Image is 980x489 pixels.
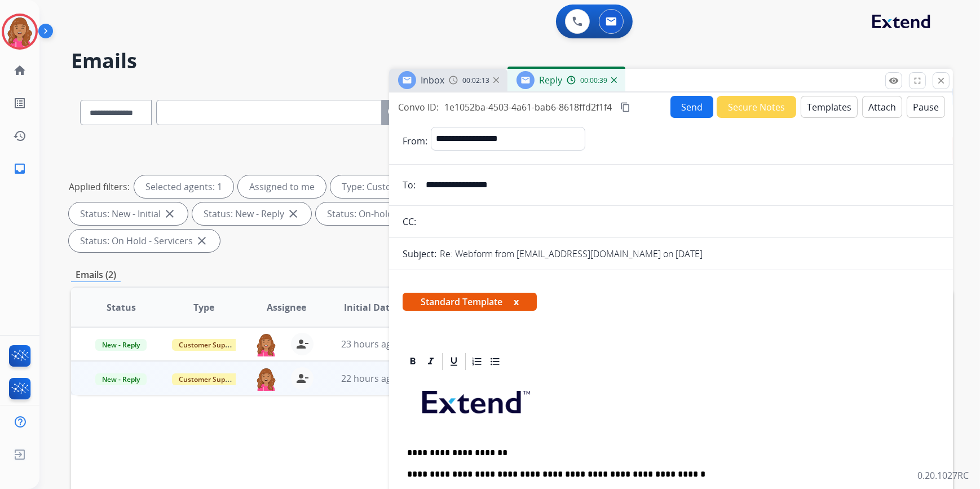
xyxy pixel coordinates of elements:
[404,353,421,370] div: Bold
[907,96,945,118] button: Pause
[286,207,300,221] mat-icon: close
[71,268,121,282] p: Emails (2)
[912,76,922,86] mat-icon: fullscreen
[539,74,562,86] span: Reply
[862,96,902,118] button: Attach
[620,102,630,112] mat-icon: content_copy
[69,202,188,225] div: Status: New - Initial
[4,16,36,47] img: avatar
[193,301,214,314] span: Type
[69,180,130,193] p: Applied filters:
[295,372,309,385] mat-icon: person_remove
[330,175,473,198] div: Type: Customer Support
[469,353,485,370] div: Ordered List
[444,101,612,113] span: 1e1052ba-4503-4a61-bab6-8618ffd2f1f4
[422,353,439,370] div: Italic
[801,96,858,118] button: Templates
[403,215,416,228] p: CC:
[13,64,27,77] mat-icon: home
[462,76,489,85] span: 00:02:13
[238,175,326,198] div: Assigned to me
[386,106,400,120] mat-icon: search
[172,373,245,385] span: Customer Support
[295,337,309,351] mat-icon: person_remove
[13,129,27,143] mat-icon: history
[192,202,311,225] div: Status: New - Reply
[487,353,504,370] div: Bullet List
[445,353,462,370] div: Underline
[163,207,176,221] mat-icon: close
[255,333,277,356] img: agent-avatar
[172,339,245,351] span: Customer Support
[403,247,436,261] p: Subject:
[95,339,147,351] span: New - Reply
[71,50,953,72] h2: Emails
[440,247,703,261] p: Re: Webform from [EMAIL_ADDRESS][DOMAIN_NAME] on [DATE]
[936,76,946,86] mat-icon: close
[316,202,462,225] div: Status: On-hold – Internal
[13,96,27,110] mat-icon: list_alt
[917,469,969,482] p: 0.20.1027RC
[13,162,27,175] mat-icon: inbox
[580,76,607,85] span: 00:00:39
[341,338,397,350] span: 23 hours ago
[341,372,397,385] span: 22 hours ago
[403,293,537,311] span: Standard Template
[670,96,713,118] button: Send
[514,295,519,309] button: x
[889,76,899,86] mat-icon: remove_red_eye
[403,134,427,148] p: From:
[134,175,233,198] div: Selected agents: 1
[195,234,209,248] mat-icon: close
[403,178,416,192] p: To:
[107,301,136,314] span: Status
[95,373,147,385] span: New - Reply
[421,74,444,86] span: Inbox
[717,96,796,118] button: Secure Notes
[398,100,439,114] p: Convo ID:
[267,301,306,314] span: Assignee
[344,301,395,314] span: Initial Date
[69,230,220,252] div: Status: On Hold - Servicers
[255,367,277,391] img: agent-avatar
